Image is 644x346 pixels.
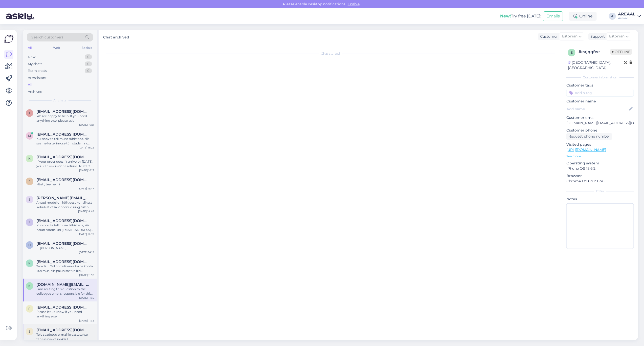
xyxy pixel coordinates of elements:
span: j [29,179,30,183]
span: p [29,307,31,311]
span: All chats [54,98,66,103]
button: Emails [543,11,563,21]
span: smedia.europe@gmail.com [36,219,89,223]
p: Customer tags [566,83,634,88]
label: Chat archived [103,33,129,40]
div: Archived [28,89,42,94]
div: Socials [81,45,93,51]
div: Try free [DATE]: [500,13,541,19]
div: Tere! Kui Teil on tellimuse tarne kohta küsimus, siis palun saatke kiri [EMAIL_ADDRESS][DOMAIN_NAME] [36,264,94,273]
div: New [28,54,35,59]
div: I am routing this question to the colleague who is responsible for this topic. The reply might ta... [36,287,94,296]
span: M [28,134,31,138]
div: All [27,45,33,51]
div: 0 [85,54,92,59]
span: kaismartin1@gmail.com [36,155,89,159]
span: e [571,51,573,54]
div: [DATE] 16:13 [79,168,94,172]
p: Browser [566,173,634,179]
span: k [29,157,31,160]
span: stebik@gmail.com [36,328,89,332]
div: If your order doesn't arrive by [DATE], you can ask us for a refund. To start the refund, please ... [36,159,94,168]
div: AREAAL [618,12,635,16]
div: Kui soovite tellimuse tühistada, siis saame ka tellimuse tühistada ning tagasikandesse suunata. [36,137,94,146]
span: s [29,220,31,224]
div: Chat started [104,51,557,56]
p: Notes [566,197,634,202]
div: # eajqqfee [579,49,610,55]
div: [DATE] 11:32 [79,319,94,322]
div: Teie saadetud e-mailile vastatakse tänase päeva jooksul. [36,332,94,341]
span: jurgen.holtsmeier@gmail.com [36,178,89,182]
span: Kelvinsirel@gmail.com [36,259,89,264]
div: 0 [85,68,92,73]
span: Herbertmuhu2005@gmail.com [36,241,89,246]
div: My chats [28,61,42,67]
span: H [28,243,31,247]
div: Team chats [28,68,47,73]
span: Sander.kaasik@kad.sisekaitse.ee [36,196,89,200]
a: [URL][DOMAIN_NAME] [566,147,606,152]
div: AI Assistant [28,75,47,80]
span: Offline [610,49,632,55]
div: Areaal [618,16,635,20]
div: Web [52,45,61,51]
span: Estonian [562,34,578,39]
div: [GEOGRAPHIC_DATA], [GEOGRAPHIC_DATA] [568,60,624,71]
span: Estonian [609,34,625,39]
div: Customer information [566,75,634,80]
div: [DATE] 15:47 [78,187,94,190]
input: Add name [567,106,628,112]
div: All [28,82,32,87]
div: [DATE] 14:19 [79,250,94,254]
span: K [29,261,31,265]
img: Askly Logo [4,34,14,44]
span: Iris.juhani@gmail.com [36,109,89,114]
div: Extra [566,189,634,193]
p: Operating system [566,161,634,166]
p: Chrome 139.0.7258.76 [566,179,634,184]
div: Kui soovite tellimuse tühistada, siis palun saatke kiri [EMAIL_ADDRESS][DOMAIN_NAME] [36,223,94,232]
p: Customer phone [566,128,634,133]
span: s [29,330,31,333]
span: S [29,198,31,201]
div: Please let us know if you need anything else. [36,310,94,319]
p: Customer email [566,115,634,120]
div: Antud mudel on kõikidest kohalikest ladudest otsa lõppenud ning tuleb eraldi tellida. Orienteeruv... [36,200,94,209]
a: AREAALAreaal [618,12,641,20]
p: Customer name [566,99,634,104]
div: Online [569,12,597,21]
span: Mr.mihhailpetrov@gmail.com [36,132,89,137]
span: I [29,111,30,115]
span: Enable [346,2,361,6]
span: kangoll.online@gmail.com [36,282,89,287]
p: See more ... [566,154,634,159]
span: k [29,284,31,288]
span: pjevsejevs@gmail.com [36,305,89,310]
div: Hästi, teeme nii [36,182,94,187]
div: Support [588,34,605,39]
div: [DATE] 16:31 [79,123,94,127]
div: [DATE] 16:22 [79,146,94,149]
p: Visited pages [566,142,634,147]
div: [DATE] 14:49 [78,209,94,213]
div: Request phone number [566,133,612,140]
div: 0 [85,61,92,67]
div: [DATE] 11:35 [79,296,94,300]
p: iPhone OS 18.6.2 [566,166,634,171]
div: We are happy to help. If you need anything else, please ask. [36,114,94,123]
p: [DOMAIN_NAME][EMAIL_ADDRESS][DOMAIN_NAME] [566,120,634,126]
div: [DATE] 14:39 [78,232,94,236]
div: Ei [PERSON_NAME] [36,246,94,250]
div: [DATE] 11:52 [79,273,94,277]
div: Customer [538,34,558,39]
div: A [609,13,616,20]
input: Add a tag [566,89,634,97]
b: New! [500,14,511,18]
span: Search customers [31,35,63,40]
